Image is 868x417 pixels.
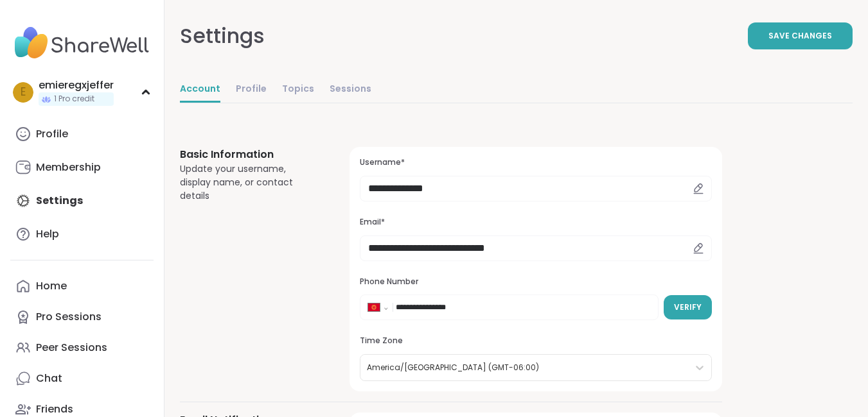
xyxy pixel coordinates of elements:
h3: Phone Number [360,277,712,287]
img: ShareWell Nav Logo [10,21,154,65]
h3: Time Zone [360,336,712,346]
span: 1 Pro credit [54,94,94,105]
a: Home [10,271,154,302]
h3: Username* [360,157,712,168]
h3: Email* [360,217,712,228]
div: Pro Sessions [36,310,102,324]
a: Membership [10,152,154,183]
div: Friends [36,402,73,416]
a: Pro Sessions [10,302,154,332]
a: Help [10,219,154,250]
div: Home [36,279,67,293]
div: Peer Sessions [36,341,107,355]
a: Profile [236,77,267,103]
div: Profile [36,127,68,141]
a: Chat [10,363,154,394]
a: Peer Sessions [10,332,154,363]
div: Settings [180,21,265,51]
span: Verify [674,302,702,313]
a: Sessions [330,77,371,103]
a: Account [180,77,220,103]
a: Profile [10,119,154,149]
div: Membership [36,160,101,174]
div: emieregxjeffer [39,78,114,92]
div: Update your username, display name, or contact details [180,162,319,203]
button: Verify [664,295,712,319]
div: Chat [36,371,62,386]
div: Help [36,227,59,241]
span: e [21,84,26,101]
span: Save Changes [768,30,832,42]
button: Save Changes [748,22,853,49]
h3: Basic Information [180,147,319,162]
a: Topics [282,77,314,103]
